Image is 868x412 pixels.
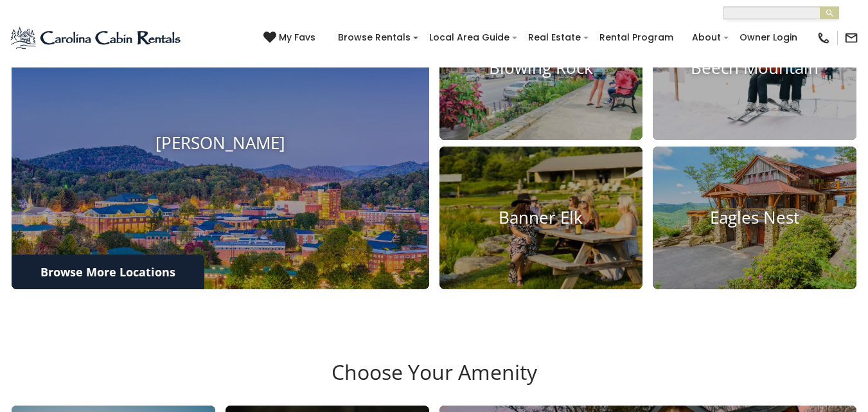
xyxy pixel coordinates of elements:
[686,28,727,48] a: About
[439,208,643,228] h4: Banner Elk
[844,31,858,45] img: mail-regular-black.png
[12,133,429,153] h4: [PERSON_NAME]
[12,255,204,289] a: Browse More Locations
[332,28,417,48] a: Browse Rentals
[279,31,315,44] span: My Favs
[522,28,587,48] a: Real Estate
[263,31,319,45] a: My Favs
[423,28,516,48] a: Local Area Guide
[439,58,643,78] h4: Blowing Rock
[653,208,856,228] h4: Eagles Nest
[653,58,856,78] h4: Beech Mountain
[439,147,643,290] a: Banner Elk
[10,25,183,51] img: Blue-2.png
[733,28,804,48] a: Owner Login
[817,31,831,45] img: phone-regular-black.png
[653,147,856,290] a: Eagles Nest
[593,28,680,48] a: Rental Program
[10,360,858,405] h3: Choose Your Amenity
